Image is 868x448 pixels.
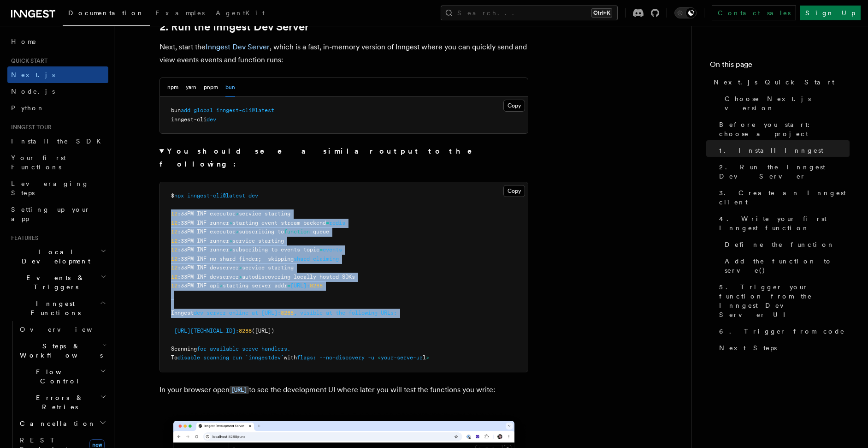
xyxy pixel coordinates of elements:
[11,180,89,197] span: Leveraging Steps
[281,354,284,361] span: `
[204,78,218,97] button: pnpm
[11,88,55,95] span: Node.js
[63,3,150,26] a: Documentation
[7,244,108,269] button: Local Development
[171,238,177,244] span: 12
[210,3,270,25] a: AgentKit
[177,210,236,217] span: :33PM INF executor
[16,338,108,364] button: Steps & Workflows
[721,236,850,253] a: Define the function
[16,341,103,360] span: Steps & Workflows
[171,116,207,123] span: inngest-cli
[177,238,229,244] span: :33PM INF runner
[719,162,850,181] span: 2. Run the Inngest Dev Server
[252,328,274,334] span: ([URL])
[261,310,281,316] span: [URL]:
[7,269,108,295] button: Events & Triggers
[210,346,239,352] span: available
[725,240,835,249] span: Define the function
[329,220,345,226] span: redis
[174,328,239,334] span: [URL][TECHNICAL_ID]:
[186,78,196,97] button: yarn
[181,107,190,113] span: add
[248,192,258,199] span: dev
[719,282,850,319] span: 5. Trigger your function from the Inngest Dev Server UI
[503,185,525,197] button: Copy
[236,210,239,217] span: >
[7,149,108,175] a: Your first Functions
[171,107,181,113] span: bun
[16,419,96,428] span: Cancellation
[7,83,108,100] a: Node.js
[7,234,38,242] span: Features
[177,354,200,361] span: disable
[284,354,297,361] span: with
[326,310,332,316] span: at
[229,246,232,253] span: >
[378,354,381,361] span: <
[11,206,90,222] span: Setting up your app
[719,146,823,155] span: 1. Install Inngest
[239,328,252,334] span: 8288
[159,20,309,33] a: 2. Run the Inngest Dev Server
[16,389,108,415] button: Errors & Retries
[171,310,194,316] span: Inngest
[159,145,528,171] summary: You should see a similar output to the following:
[16,321,108,338] a: Overview
[319,246,323,253] span: =
[7,295,108,321] button: Inngest Functions
[710,74,850,90] a: Next.js Quick Start
[313,256,339,262] span: claiming
[300,310,323,316] span: visible
[261,346,290,352] span: handlers.
[310,282,323,289] span: 8288
[187,192,245,199] span: inngest-cli@latest
[252,310,258,316] span: at
[177,264,239,271] span: :33PM INF devserver
[715,185,850,210] a: 3. Create an Inngest client
[230,385,249,394] a: [URL]
[194,107,213,113] span: global
[715,142,850,159] a: 1. Install Inngest
[239,210,290,217] span: service starting
[223,282,287,289] span: starting server addr
[348,310,378,316] span: following
[203,354,229,361] span: scanning
[714,78,834,87] span: Next.js Quick Start
[7,124,52,131] span: Inngest tour
[7,66,108,83] a: Next.js
[7,57,47,65] span: Quick start
[7,247,100,266] span: Local Development
[441,6,618,20] button: Search...Ctrl+K
[721,253,850,279] a: Add the function to serve()
[381,310,397,316] span: URLs:
[232,220,326,226] span: starting event stream backend
[16,364,108,389] button: Flow Control
[155,9,205,17] span: Examples
[297,354,316,361] span: flags:
[232,354,242,361] span: run
[7,299,100,317] span: Inngest Functions
[230,386,249,394] code: [URL]
[294,310,297,316] span: ,
[171,346,197,352] span: Scanning
[674,7,697,18] button: Toggle dark mode
[423,354,426,361] span: l
[16,393,100,412] span: Errors & Retries
[715,279,850,323] a: 5. Trigger your function from the Inngest Dev Server UI
[177,228,236,235] span: :33PM INF executor
[232,238,284,244] span: service starting
[177,282,219,289] span: :33PM INF api
[719,120,850,138] span: Before you start: choose a project
[174,192,184,199] span: npx
[294,256,310,262] span: shard
[281,310,294,316] span: 8288
[319,354,365,361] span: --no-discovery
[284,228,310,235] span: function
[7,33,108,50] a: Home
[290,282,310,289] span: [URL]:
[715,159,850,185] a: 2. Run the Inngest Dev Server
[171,192,174,199] span: $
[503,100,525,112] button: Copy
[7,175,108,201] a: Leveraging Steps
